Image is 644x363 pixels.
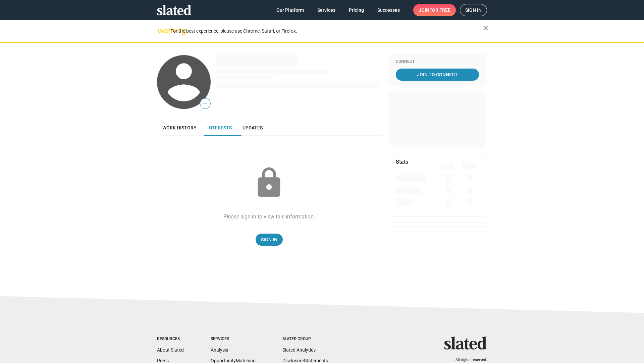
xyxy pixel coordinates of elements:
[377,4,400,16] span: Successes
[312,4,341,16] a: Services
[162,125,197,130] span: Work history
[372,4,405,16] a: Successes
[200,99,210,108] span: —
[237,120,268,136] a: Updates
[276,4,304,16] span: Our Platform
[413,4,456,16] a: Joinfor free
[223,213,315,220] div: Please sign in to view this information.
[252,166,286,200] mat-icon: lock
[396,59,479,65] div: Connect
[317,4,335,16] span: Services
[207,125,232,130] span: Interests
[157,347,184,353] a: About Slated
[158,27,166,35] mat-icon: warning
[419,4,450,16] span: Join
[157,120,202,136] a: Work history
[396,69,479,81] a: Join To Connect
[460,4,487,16] a: Sign in
[211,336,256,342] div: Services
[429,4,450,16] span: for free
[349,4,364,16] span: Pricing
[282,336,328,342] div: Slated Group
[282,347,316,353] a: Slated Analytics
[271,4,309,16] a: Our Platform
[256,234,283,246] a: Sign In
[465,4,482,16] span: Sign in
[170,27,483,36] div: For the best experience, please use Chrome, Safari, or Firefox.
[157,336,184,342] div: Resources
[397,69,478,81] span: Join To Connect
[343,4,369,16] a: Pricing
[482,24,490,32] mat-icon: close
[211,347,228,353] a: Analysis
[243,125,263,130] span: Updates
[261,234,277,246] span: Sign In
[202,120,237,136] a: Interests
[396,158,408,165] mat-card-title: Stats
